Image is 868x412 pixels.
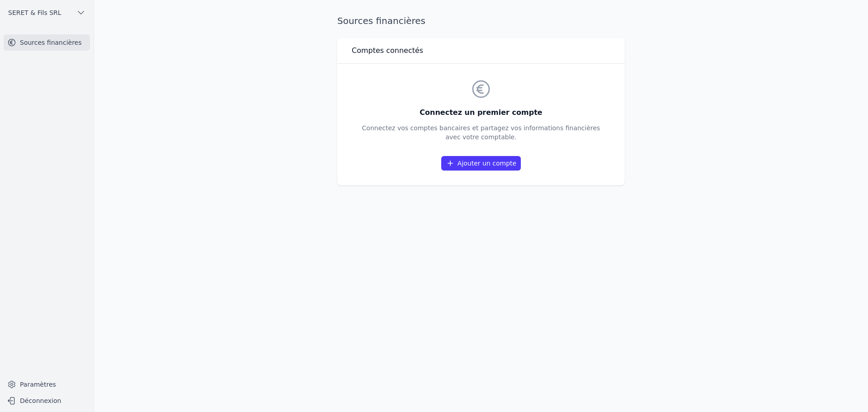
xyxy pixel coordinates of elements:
[4,393,90,408] button: Déconnexion
[362,123,600,142] p: Connectez vos comptes bancaires et partagez vos informations financières avec votre comptable.
[4,34,90,51] a: Sources financières
[8,8,61,17] span: SERET & Fils SRL
[441,156,521,170] a: Ajouter un compte
[4,5,90,20] button: SERET & Fils SRL
[352,45,423,56] h3: Comptes connectés
[4,377,90,392] a: Paramètres
[362,107,600,118] h3: Connectez un premier compte
[337,14,425,27] h1: Sources financières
